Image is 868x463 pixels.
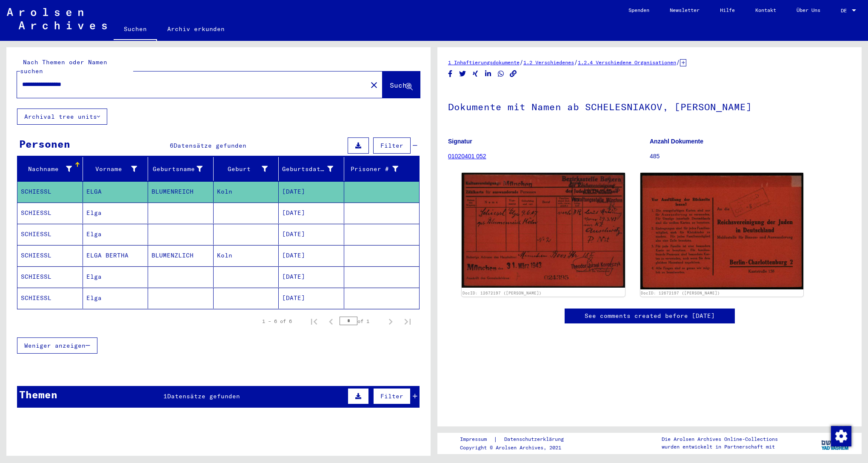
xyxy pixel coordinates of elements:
[114,19,157,41] a: Suchen
[279,203,344,223] mat-cell: [DATE]
[585,312,715,320] a: See comments created before [DATE]
[83,224,148,245] mat-cell: Elga
[17,157,83,181] mat-header-cell: Nachname
[17,288,83,309] mat-cell: SCHIESSL
[574,58,578,66] span: /
[83,245,148,266] mat-cell: ELGA BERTHA
[86,162,148,176] div: Vorname
[831,426,851,446] img: Zustimmung ändern
[279,266,344,287] mat-cell: [DATE]
[650,152,851,161] p: 485
[460,435,494,444] a: Impressum
[7,8,107,29] img: Arolsen_neg.svg
[841,8,850,14] span: DE
[662,435,778,443] p: Die Arolsen Archives Online-Collections
[17,266,83,287] mat-cell: SCHIESSL
[676,58,680,66] span: /
[21,162,83,176] div: Nachname
[148,181,214,202] mat-cell: BLUMENREICH
[279,157,344,181] mat-header-cell: Geburtsdatum
[484,69,493,79] button: Share on LinkedIn
[390,81,411,89] span: Suche
[148,157,214,181] mat-header-cell: Geburtsname
[460,444,574,452] p: Copyright © Arolsen Archives, 2021
[348,165,399,174] div: Prisoner #
[174,142,246,149] span: Datensätze gefunden
[86,165,137,174] div: Vorname
[399,313,416,330] button: Last page
[509,69,518,79] button: Copy link
[458,69,467,79] button: Share on Twitter
[365,76,383,93] button: Clear
[373,137,411,154] button: Filter
[214,181,279,202] mat-cell: Koln
[340,317,382,325] div: of 1
[279,245,344,266] mat-cell: [DATE]
[83,266,148,287] mat-cell: Elga
[523,59,574,66] a: 1.2 Verschiedenes
[83,203,148,223] mat-cell: Elga
[383,71,420,98] button: Suche
[282,165,333,174] div: Geburtsdatum
[460,435,574,444] div: |
[217,162,279,176] div: Geburt‏
[17,203,83,223] mat-cell: SCHIESSL
[380,392,403,400] span: Filter
[448,59,520,66] a: 1 Inhaftierungsdokumente
[170,142,174,149] span: 6
[151,165,203,174] div: Geburtsname
[662,443,778,451] p: wurden entwickelt in Partnerschaft mit
[448,153,486,160] a: 01020401 052
[214,157,279,181] mat-header-cell: Geburt‏
[640,173,804,289] img: 002.jpg
[462,173,625,287] img: 001.jpg
[83,181,148,202] mat-cell: ELGA
[17,337,97,354] button: Weniger anzeigen
[369,80,379,90] mat-icon: close
[448,87,851,125] h1: Dokumente mit Namen ab SCHELESNIAKOV, [PERSON_NAME]
[21,165,72,174] div: Nachname
[344,157,420,181] mat-header-cell: Prisoner #
[323,313,340,330] button: Previous page
[17,109,107,125] button: Archival tree units
[520,58,523,66] span: /
[217,165,268,174] div: Geburt‏
[19,136,70,151] div: Personen
[380,142,403,149] span: Filter
[578,59,676,66] a: 1.2.4 Verschiedene Organisationen
[167,392,240,400] span: Datensätze gefunden
[19,387,57,402] div: Themen
[151,162,213,176] div: Geburtsname
[446,69,455,79] button: Share on Facebook
[650,138,703,145] b: Anzahl Dokumente
[348,162,409,176] div: Prisoner #
[163,392,167,400] span: 1
[306,313,323,330] button: First page
[83,288,148,309] mat-cell: Elga
[262,317,292,325] div: 1 – 6 of 6
[279,181,344,202] mat-cell: [DATE]
[282,162,344,176] div: Geburtsdatum
[24,342,86,349] span: Weniger anzeigen
[279,288,344,309] mat-cell: [DATE]
[497,69,505,79] button: Share on WhatsApp
[382,313,399,330] button: Next page
[17,245,83,266] mat-cell: SCHIESSL
[214,245,279,266] mat-cell: Koln
[641,291,720,295] a: DocID: 12672197 ([PERSON_NAME])
[471,69,480,79] button: Share on Xing
[148,245,214,266] mat-cell: BLUMENZLICH
[279,224,344,245] mat-cell: [DATE]
[17,181,83,202] mat-cell: SCHIESSL
[17,224,83,245] mat-cell: SCHIESSL
[463,291,542,295] a: DocID: 12672197 ([PERSON_NAME])
[83,157,148,181] mat-header-cell: Vorname
[448,138,472,145] b: Signatur
[20,58,107,75] mat-label: Nach Themen oder Namen suchen
[157,19,235,39] a: Archiv erkunden
[819,432,851,454] img: yv_logo.png
[373,388,411,404] button: Filter
[497,435,574,444] a: Datenschutzerklärung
